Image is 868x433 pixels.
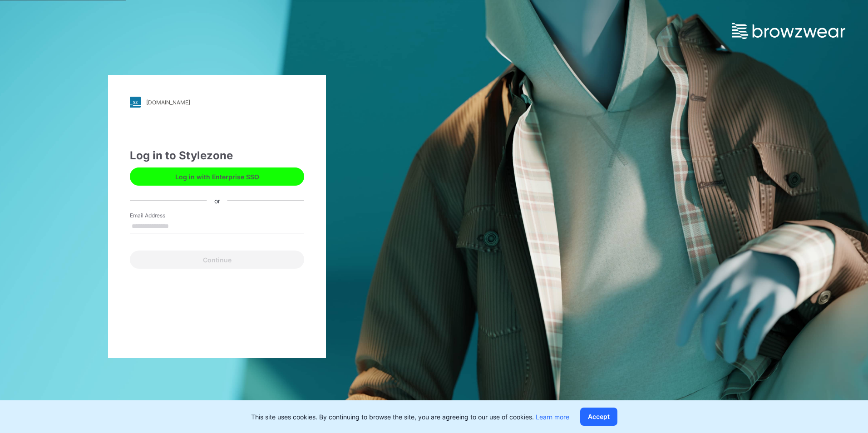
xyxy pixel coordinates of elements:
img: stylezone-logo.562084cfcfab977791bfbf7441f1a819.svg [130,97,141,108]
button: Log in with Enterprise SSO [130,167,304,186]
a: Learn more [536,413,569,421]
div: or [207,196,227,205]
div: Log in to Stylezone [130,148,304,164]
p: This site uses cookies. By continuing to browse the site, you are agreeing to our use of cookies. [251,412,569,422]
img: browzwear-logo.e42bd6dac1945053ebaf764b6aa21510.svg [732,23,845,39]
label: Email Address [130,212,193,220]
a: [DOMAIN_NAME] [130,97,304,108]
div: [DOMAIN_NAME] [146,99,190,106]
button: Accept [580,408,617,426]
